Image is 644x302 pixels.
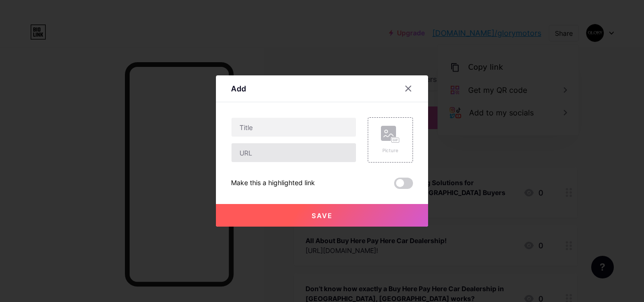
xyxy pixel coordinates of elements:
[231,118,356,137] input: Title
[231,178,315,189] div: Make this a highlighted link
[231,143,356,162] input: URL
[216,204,428,227] button: Save
[231,83,246,94] div: Add
[312,212,333,220] span: Save
[381,147,400,154] div: Picture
